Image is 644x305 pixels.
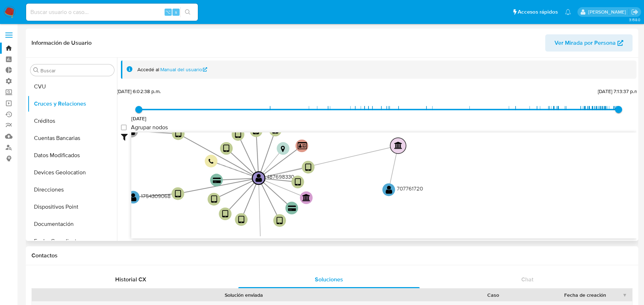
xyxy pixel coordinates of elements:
text:  [288,205,296,211]
text:  [130,193,137,202]
text: 487698330 [267,173,294,180]
input: Agrupar nodos [121,125,127,130]
button: Cuentas Bancarias [28,130,117,147]
h1: Contactos [31,252,633,259]
span: Accedé al [137,66,159,73]
h1: Información de Usuario [31,39,92,47]
button: CVU [28,78,117,95]
text:  [238,215,244,224]
input: Buscar [40,67,111,74]
button: Devices Geolocation [28,164,117,181]
button: Buscar [33,67,39,73]
text:  [213,177,221,183]
button: Fecha Compliant [28,233,117,250]
p: juan.calo@mercadolibre.com [588,9,629,15]
span: Historial CX [115,275,146,284]
div: Fecha de creación [548,291,622,299]
span: Chat [521,275,533,284]
text:  [272,126,278,135]
text:  [128,126,135,136]
text:  [223,144,229,153]
text:  [255,173,262,183]
text:  [386,185,392,194]
span: ⌥ [165,9,171,15]
text:  [298,142,307,150]
a: Manual del usuario [160,66,208,73]
text: 1858641190 [140,126,167,134]
text: 1754309068 [141,192,171,200]
span: Accesos rápidos [518,8,558,16]
button: Documentación [28,216,117,233]
span: Ver Mirada por Persona [555,34,616,52]
text:  [295,178,301,187]
text:  [281,145,285,152]
span: [DATE] [131,115,147,122]
div: Caso [448,291,538,299]
text:  [222,209,228,219]
text:  [253,126,259,136]
button: Datos Modificados [28,147,117,164]
text:  [209,158,214,164]
text:  [175,189,181,199]
div: Solución enviada [49,291,438,299]
span: Agrupar nodos [131,124,168,131]
button: search-icon [180,7,195,17]
span: s [175,9,177,15]
text:  [277,216,283,226]
text:  [175,129,181,139]
text:  [211,195,217,204]
button: Cruces y Relaciones [28,95,117,112]
text:  [394,142,402,149]
button: Ver Mirada por Persona [545,34,633,52]
button: Dispositivos Point [28,198,117,216]
text:  [305,163,311,172]
span: [DATE] 6:02:38 p.m. [117,88,161,95]
span: Soluciones [315,275,343,284]
input: Buscar usuario o caso... [26,8,198,17]
text:  [235,130,241,139]
a: Salir [631,8,639,16]
span: [DATE] 7:13:37 p.m. [598,88,639,95]
button: Direcciones [28,181,117,198]
text:  [302,194,311,201]
a: Notificaciones [565,9,571,15]
button: Créditos [28,112,117,130]
text: 707761720 [397,184,423,192]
